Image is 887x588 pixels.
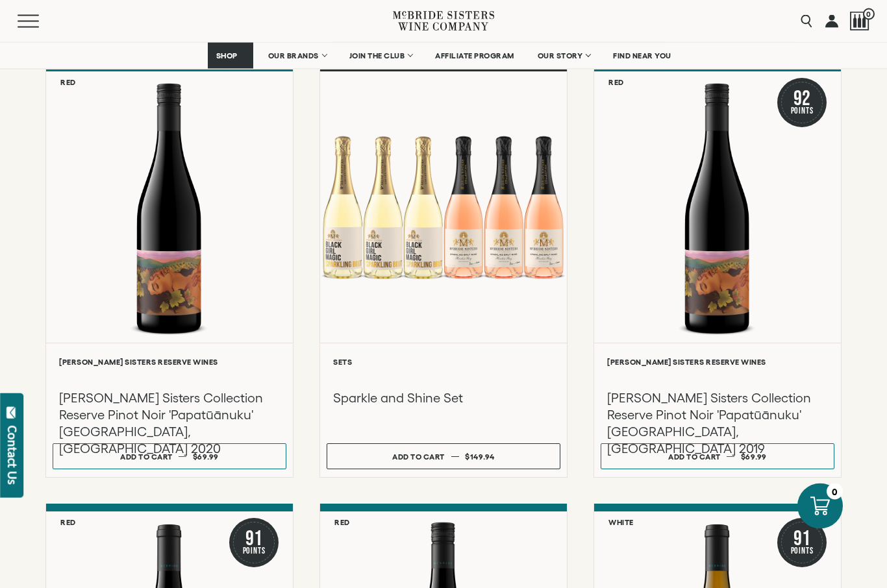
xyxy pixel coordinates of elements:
a: OUR STORY [529,43,599,69]
span: 0 [863,8,875,20]
div: Add to cart [668,448,721,467]
button: Add to cart $149.94 [327,444,560,470]
span: OUR BRANDS [268,51,319,60]
span: AFFILIATE PROGRAM [435,51,514,60]
h6: White [608,519,634,527]
span: FIND NEAR YOU [613,51,671,60]
h3: [PERSON_NAME] Sisters Collection Reserve Pinot Noir 'Papatūānuku' [GEOGRAPHIC_DATA], [GEOGRAPHIC_... [607,390,828,458]
h6: Red [334,519,350,527]
h6: [PERSON_NAME] Sisters Reserve Wines [607,358,828,367]
span: $69.99 [741,453,767,461]
button: Add to cart $69.99 [53,444,286,470]
a: Red McBride Sisters Collection Reserve Pinot Noir 'Papatūānuku' Central Otago, New Zealand [PERSO... [45,64,294,478]
h6: [PERSON_NAME] Sisters Reserve Wines [59,358,280,367]
div: Contact Us [6,426,19,485]
h6: Red [60,519,76,527]
h3: [PERSON_NAME] Sisters Collection Reserve Pinot Noir 'Papatūānuku' [GEOGRAPHIC_DATA], [GEOGRAPHIC_... [59,390,280,458]
a: AFFILIATE PROGRAM [427,43,523,69]
a: Sparkling and Shine Sparkling Set Sets Sparkle and Shine Set Add to cart $149.94 [319,64,568,478]
a: FIND NEAR YOU [605,43,680,69]
span: $69.99 [193,453,219,461]
span: SHOP [216,51,238,60]
a: JOIN THE CLUB [341,43,421,69]
h6: Red [60,79,76,87]
a: SHOP [208,43,253,69]
h6: Sets [333,358,554,367]
h6: Red [608,79,624,87]
h3: Sparkle and Shine Set [333,390,554,407]
button: Add to cart $69.99 [601,444,834,470]
span: OUR STORY [538,51,583,60]
div: Add to cart [120,448,173,467]
button: Mobile Menu Trigger [18,15,64,28]
a: OUR BRANDS [260,43,334,69]
span: JOIN THE CLUB [349,51,405,60]
span: $149.94 [465,453,495,461]
a: Red 92 Points McBride Sisters Collection Reserve Pinot Noir 'Papatūānuku' Central Otago, New Zeal... [593,64,842,478]
div: 0 [827,484,843,500]
div: Add to cart [392,448,445,467]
